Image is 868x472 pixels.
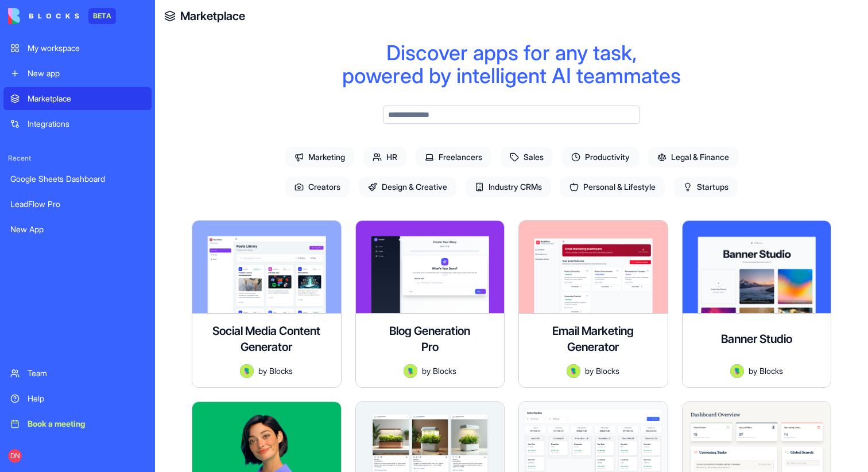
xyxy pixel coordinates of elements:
[192,220,342,388] a: Social Media Content GeneratorAvatarbyBlocks
[648,147,738,167] span: Legal & Finance
[692,323,822,355] div: Banner Studio
[28,368,145,379] div: Team
[10,173,145,185] div: Google Sheets Dashboard
[363,147,406,167] span: HR
[3,387,152,410] a: Help
[560,177,665,197] span: Personal & Lifestyle
[240,364,254,378] img: Avatar
[404,364,417,378] img: Avatar
[10,224,145,235] div: New App
[501,147,553,167] span: Sales
[562,147,639,167] span: Productivity
[433,365,456,377] span: Blocks
[384,323,476,355] h4: Blog Generation Pro
[258,365,267,377] span: by
[8,8,116,24] a: BETA
[3,218,152,241] a: New App
[201,323,332,355] h4: Social Media Content Generator
[466,177,551,197] span: Industry CRMs
[528,323,658,355] h4: Email Marketing Generator
[596,365,619,377] span: Blocks
[88,8,116,24] div: BETA
[749,365,757,377] span: by
[3,154,152,163] span: Recent
[416,147,491,167] span: Freelancers
[28,418,145,430] div: Book a meeting
[585,365,594,377] span: by
[180,8,245,24] a: Marketplace
[8,449,22,463] span: DN
[28,393,145,404] div: Help
[3,412,152,435] a: Book a meeting
[269,365,293,377] span: Blocks
[28,118,145,130] div: Integrations
[3,87,152,110] a: Marketplace
[3,37,152,60] a: My workspace
[8,8,79,24] img: logo
[721,331,792,347] h4: Banner Studio
[192,41,831,87] div: Discover apps for any task, powered by intelligent AI teammates
[28,42,145,54] div: My workspace
[359,177,456,197] span: Design & Creative
[518,220,668,388] a: Email Marketing GeneratorAvatarbyBlocks
[3,193,152,216] a: LeadFlow Pro
[682,220,832,388] a: Banner StudioAvatarbyBlocks
[355,220,505,388] a: Blog Generation ProAvatarbyBlocks
[28,93,145,104] div: Marketplace
[730,364,744,378] img: Avatar
[285,147,354,167] span: Marketing
[28,68,145,79] div: New app
[3,62,152,85] a: New app
[365,323,495,355] div: Blog Generation Pro
[759,365,783,377] span: Blocks
[10,198,145,210] div: LeadFlow Pro
[3,362,152,385] a: Team
[567,364,580,378] img: Avatar
[422,365,431,377] span: by
[674,177,738,197] span: Startups
[3,167,152,190] a: Google Sheets Dashboard
[3,112,152,135] a: Integrations
[285,177,350,197] span: Creators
